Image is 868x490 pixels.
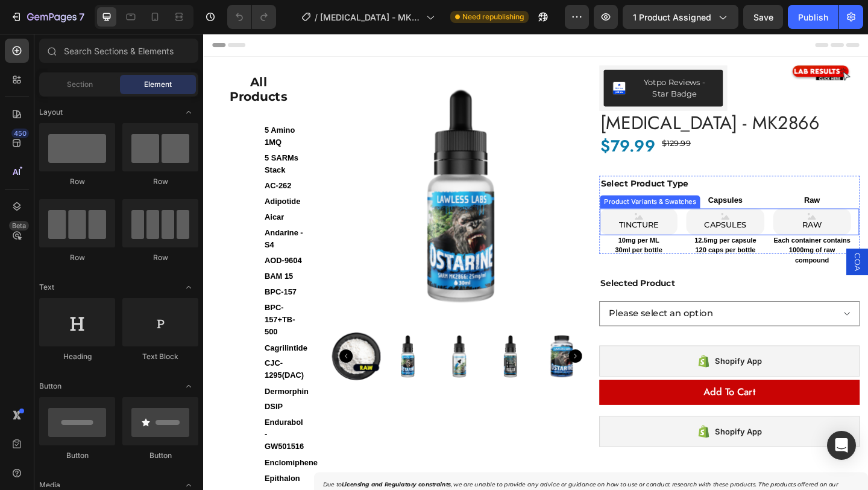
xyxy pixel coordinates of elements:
[122,450,198,461] div: Button
[67,291,111,331] a: BPC-157+TB-500
[67,240,107,253] a: AOD-9604
[498,110,532,128] div: $129.99
[19,44,101,78] h2: All Products
[179,103,198,122] span: Toggle open
[39,252,115,263] div: Row
[639,30,705,54] img: gempages_477019959369663551-7bc23163-e38a-4fc3-9cba-b4fef14070a7.png
[39,282,54,293] span: Text
[39,107,63,118] span: Layout
[67,192,88,206] a: Aicar
[148,343,163,358] button: Carousel Back Arrow
[67,98,111,125] a: 5 Amino 1MQ
[39,351,115,362] div: Heading
[67,399,87,412] a: DSIP
[67,382,111,395] a: Dermorphin
[5,5,90,29] button: 7
[67,158,96,171] a: AC-262
[434,177,538,188] div: Product Variants & Swatches
[398,343,412,358] button: Carousel Next Arrow
[227,5,276,29] div: Undo/Redo
[557,349,608,363] div: Shopify App
[445,52,460,66] img: CNOOi5q0zfgCEAE=.webp
[788,5,838,29] button: Publish
[67,176,106,189] a: Adipotide
[743,5,783,29] button: Save
[649,202,675,214] span: RAW
[144,79,172,90] span: Element
[67,209,111,237] a: Andarine - S4
[543,202,594,214] span: CAPSULES
[470,46,556,72] div: Yotpo Reviews - Star Badge
[431,377,714,404] button: Add To Cart
[633,11,711,24] span: 1 product assigned
[827,431,856,460] div: Open Intercom Messenger
[179,278,198,297] span: Toggle open
[67,274,102,287] a: BPC-157
[67,477,105,490] a: Epithalon
[67,460,111,473] a: Enclomiphene
[557,425,608,440] div: Shopify App
[122,351,198,362] div: Text Block
[431,84,714,110] h1: [MEDICAL_DATA] - MK2866
[39,39,198,63] input: Search Sections & Elements
[798,11,828,24] div: Publish
[39,176,115,187] div: Row
[67,335,111,348] a: Cagrilintide
[79,10,84,24] p: 7
[436,39,565,79] button: Yotpo Reviews - Star Badge
[705,238,717,258] span: COA
[67,351,111,378] a: CJC-1295(DAC)
[11,129,29,138] div: 450
[432,265,713,278] p: Selected Product
[9,221,29,231] div: Beta
[433,156,712,169] p: Select Product Type
[203,34,868,490] iframe: Design area
[431,110,493,134] div: $79.99
[39,450,115,461] div: Button
[67,128,111,155] a: 5 SARMs Stack
[462,11,524,22] span: Need republishing
[544,382,601,398] div: Add To Cart
[753,12,773,22] span: Save
[122,252,198,263] div: Row
[67,79,93,90] span: Section
[67,257,98,270] a: BAM 15
[450,202,498,214] span: TINCTURE
[623,5,738,29] button: 1 product assigned
[315,11,318,24] span: /
[39,381,61,392] span: Button
[320,11,421,24] span: [MEDICAL_DATA] - MK2866 - New
[67,416,111,456] a: Endurabol - GW501516
[122,176,198,187] div: Row
[179,377,198,396] span: Toggle open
